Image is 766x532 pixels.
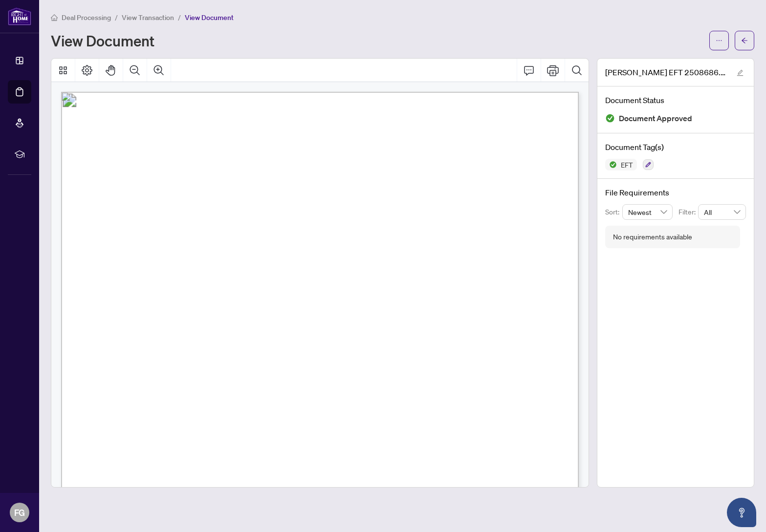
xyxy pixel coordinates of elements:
[8,7,31,25] img: logo
[716,37,722,44] span: ellipsis
[185,13,234,22] span: View Document
[115,12,118,23] li: /
[605,113,615,123] img: Document Status
[605,141,746,153] h4: Document Tag(s)
[605,94,746,106] h4: Document Status
[741,37,748,44] span: arrow-left
[605,187,746,198] h4: File Requirements
[619,112,692,125] span: Document Approved
[613,232,692,242] div: No requirements available
[14,506,25,519] span: FG
[178,12,181,23] li: /
[51,14,58,21] span: home
[678,207,698,217] p: Filter:
[617,161,637,168] span: EFT
[605,159,617,170] img: Status Icon
[704,205,740,219] span: All
[737,69,744,76] span: edit
[727,498,756,527] button: Open asap
[62,13,111,22] span: Deal Processing
[605,207,622,217] p: Sort:
[605,66,727,78] span: [PERSON_NAME] EFT 2508686.pdf
[51,33,154,48] h1: View Document
[628,205,667,219] span: Newest
[122,13,174,22] span: View Transaction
